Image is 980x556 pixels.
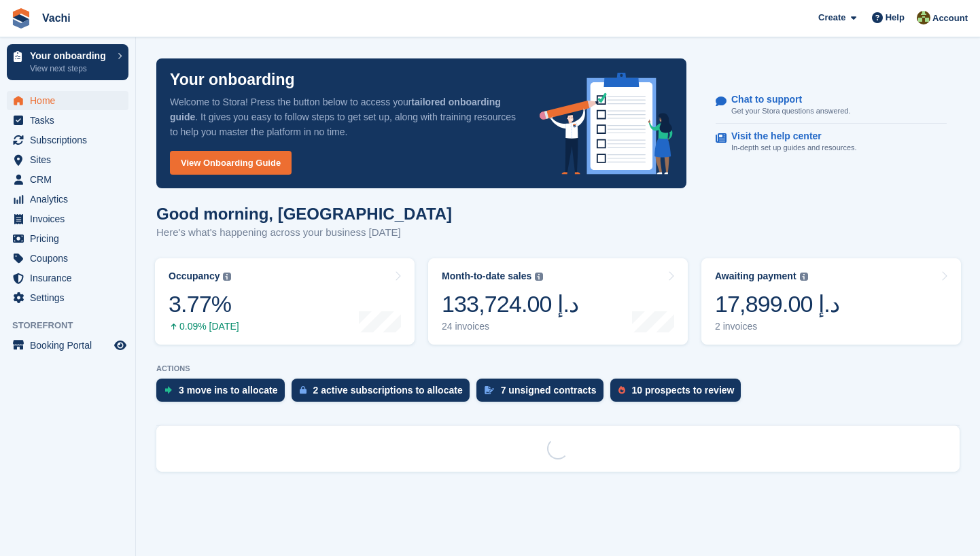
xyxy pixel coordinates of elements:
a: Occupancy 3.77% 0.09% [DATE] [155,258,415,345]
a: menu [7,170,128,189]
a: menu [7,209,128,228]
p: Chat to support [731,94,839,105]
span: Invoices [30,209,111,228]
span: Tasks [30,111,111,130]
a: menu [7,229,128,248]
img: prospect-51fa495bee0391a8d652442698ab0144808aea92771e9ea1ae160a38d050c398.svg [618,386,625,394]
a: Preview store [112,337,128,353]
span: Coupons [30,249,111,268]
span: Insurance [30,268,111,288]
span: Booking Portal [30,336,111,355]
a: menu [7,190,128,209]
p: Visit the help center [731,131,846,142]
span: Home [30,91,111,110]
div: 3 move ins to allocate [179,385,278,396]
a: 3 move ins to allocate [156,379,292,409]
a: menu [7,268,128,288]
img: icon-info-grey-7440780725fd019a000dd9b08b2336e03edf1995a4989e88bcd33f0948082b44.svg [800,273,808,281]
p: Your onboarding [30,51,111,60]
span: Analytics [30,190,111,209]
div: 133,724.00 د.إ [442,290,578,318]
span: Help [886,11,905,24]
div: 2 active subscriptions to allocate [313,385,463,396]
a: menu [7,336,128,355]
a: menu [7,111,128,130]
a: menu [7,288,128,307]
div: 2 invoices [715,321,839,332]
div: 7 unsigned contracts [501,385,597,396]
p: View next steps [30,63,111,75]
a: Visit the help center In-depth set up guides and resources. [716,124,947,160]
img: move_ins_to_allocate_icon-fdf77a2bb77ea45bf5b3d319d69a93e2d87916cf1d5bf7949dd705db3b84f3ca.svg [164,386,172,394]
span: Account [932,12,968,25]
div: 24 invoices [442,321,578,332]
h1: Good morning, [GEOGRAPHIC_DATA] [156,205,452,223]
div: Occupancy [169,271,220,282]
span: Settings [30,288,111,307]
p: Get your Stora questions answered. [731,105,850,117]
div: Awaiting payment [715,271,797,282]
p: ACTIONS [156,364,960,373]
a: 7 unsigned contracts [476,379,610,409]
span: Create [818,11,845,24]
div: 0.09% [DATE] [169,321,239,332]
a: menu [7,150,128,169]
p: Your onboarding [170,72,295,88]
span: Storefront [12,319,135,332]
div: 17,899.00 د.إ [715,290,839,318]
div: 3.77% [169,290,239,318]
a: Vachi [37,7,76,29]
div: Month-to-date sales [442,271,531,282]
img: icon-info-grey-7440780725fd019a000dd9b08b2336e03edf1995a4989e88bcd33f0948082b44.svg [535,273,543,281]
span: Sites [30,150,111,169]
img: contract_signature_icon-13c848040528278c33f63329250d36e43548de30e8caae1d1a13099fd9432cc5.svg [485,386,494,394]
a: Month-to-date sales 133,724.00 د.إ 24 invoices [428,258,688,345]
a: View Onboarding Guide [170,151,292,175]
a: 10 prospects to review [610,379,748,409]
span: CRM [30,170,111,189]
a: 2 active subscriptions to allocate [292,379,476,409]
img: onboarding-info-6c161a55d2c0e0a8cae90662b2fe09162a5109e8cc188191df67fb4f79e88e88.svg [540,73,673,175]
p: Welcome to Stora! Press the button below to access your . It gives you easy to follow steps to ge... [170,94,518,139]
div: 10 prospects to review [632,385,735,396]
img: icon-info-grey-7440780725fd019a000dd9b08b2336e03edf1995a4989e88bcd33f0948082b44.svg [223,273,231,281]
a: menu [7,249,128,268]
img: active_subscription_to_allocate_icon-d502201f5373d7db506a760aba3b589e785aa758c864c3986d89f69b8ff3... [300,385,307,394]
a: Chat to support Get your Stora questions answered. [716,87,947,124]
a: menu [7,91,128,110]
img: stora-icon-8386f47178a22dfd0bd8f6a31ec36ba5ce8667c1dd55bd0f319d3a0aa187defe.svg [11,8,31,29]
a: Your onboarding View next steps [7,44,128,80]
p: In-depth set up guides and resources. [731,142,857,154]
a: menu [7,131,128,150]
span: Pricing [30,229,111,248]
img: Anete Gre [917,11,930,24]
a: Awaiting payment 17,899.00 د.إ 2 invoices [701,258,961,345]
span: Subscriptions [30,131,111,150]
p: Here's what's happening across your business [DATE] [156,225,452,241]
